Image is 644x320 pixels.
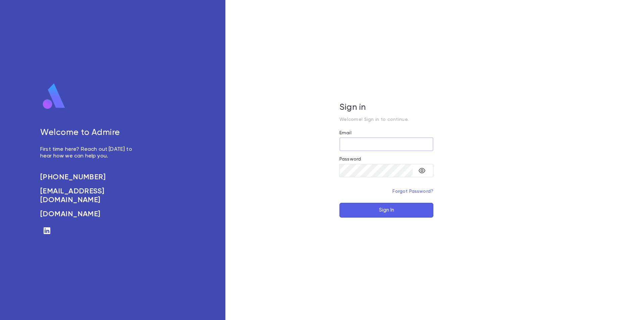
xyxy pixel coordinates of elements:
button: toggle password visibility [415,164,429,177]
img: logo [40,83,68,110]
p: First time here? Reach out [DATE] to hear how we can help you. [40,146,140,159]
a: [PHONE_NUMBER] [40,173,140,182]
label: Password [339,156,361,162]
p: Welcome! Sign in to continue. [339,117,433,122]
label: Email [339,130,352,136]
h5: Welcome to Admire [40,128,140,138]
a: Forgot Password? [392,189,433,194]
h5: Sign in [339,103,433,113]
a: [EMAIL_ADDRESS][DOMAIN_NAME] [40,187,140,204]
button: Sign In [339,203,433,218]
a: [DOMAIN_NAME] [40,210,140,219]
